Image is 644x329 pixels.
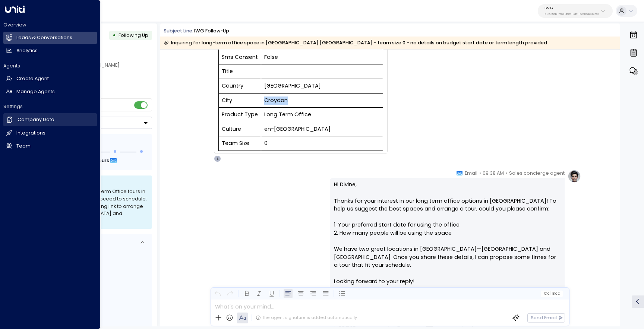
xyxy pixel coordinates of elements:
[543,291,560,296] span: Cc Bcc
[483,170,504,177] span: 09:38 AM
[16,75,49,82] h2: Create Agent
[3,73,97,85] a: Create Agent
[194,28,229,35] div: IWG Follow-up
[261,50,383,64] td: False
[3,140,97,152] a: Team
[16,47,38,54] h2: Analytics
[261,79,383,94] td: [GEOGRAPHIC_DATA]
[261,93,383,108] td: Croydon
[3,32,97,44] a: Leads & Conversations
[219,50,261,64] td: Sms Consent
[3,127,97,139] a: Integrations
[16,130,45,137] h2: Integrations
[544,6,599,10] p: IWG
[3,86,97,98] a: Manage Agents
[506,170,508,177] span: •
[509,170,565,177] span: Sales concierge agent
[3,22,97,28] h2: Overview
[219,79,261,94] td: Country
[538,4,613,18] button: IWGe92915cb-7661-49f5-9dc1-5c58aae37760
[3,103,97,110] h2: Settings
[261,108,383,122] td: Long Term Office
[261,136,383,151] td: 0
[465,170,477,177] span: Email
[256,315,357,321] div: The agent signature is added automatically
[16,143,31,150] h2: Team
[3,63,97,69] h2: Agents
[119,32,148,38] span: Following Up
[16,34,72,41] h2: Leads & Conversations
[219,108,261,122] td: Product Type
[164,39,547,47] div: Inquiring for long-term office space in [GEOGRAPHIC_DATA] [GEOGRAPHIC_DATA] - team size 0 - no de...
[18,116,54,123] h2: Company Data
[225,289,235,298] button: Redo
[568,170,581,183] img: profile-logo.png
[479,170,481,177] span: •
[213,289,222,298] button: Undo
[113,29,116,41] div: •
[219,93,261,108] td: City
[219,136,261,151] td: Team Size
[219,64,261,79] td: Title
[544,13,599,16] p: e92915cb-7661-49f5-9dc1-5c58aae37760
[3,113,97,126] a: Company Data
[3,45,97,57] a: Analytics
[541,290,563,297] button: Cc|Bcc
[16,88,55,95] h2: Manage Agents
[164,28,193,34] span: Subject Line:
[550,291,552,296] span: |
[214,155,221,162] div: S
[334,181,561,294] p: Hi Divine, Thanks for your interest in our long term office options in [GEOGRAPHIC_DATA]! To help...
[261,122,383,136] td: en-[GEOGRAPHIC_DATA]
[219,122,261,136] td: Culture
